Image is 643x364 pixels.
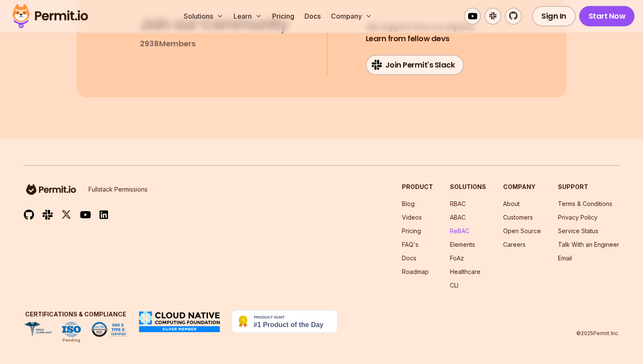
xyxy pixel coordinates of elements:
[558,183,619,191] h3: Support
[9,2,92,31] img: Permit logo
[532,6,576,26] a: Sign In
[503,214,533,221] a: Customers
[450,200,466,207] a: RBAC
[576,330,619,337] p: © 2025 Permit Inc.
[61,209,71,220] img: twitter
[402,227,421,234] a: Pricing
[231,310,338,333] img: Permit.io - Never build permissions again | Product Hunt
[269,8,298,25] a: Pricing
[24,183,78,196] img: logo
[402,214,422,221] a: Videos
[450,227,469,234] a: ReBAC
[140,38,196,50] p: 2938 Members
[80,210,91,220] img: youtube
[450,241,475,248] a: Elements
[91,322,128,337] img: SOC
[402,183,433,191] h3: Product
[100,210,108,220] img: linkedin
[24,322,52,337] img: HIPAA
[558,227,598,234] a: Service Status
[450,268,481,275] a: Healthcare
[301,8,324,25] a: Docs
[180,8,227,25] button: Solutions
[88,185,148,194] p: Fullstack Permissions
[62,322,81,337] img: ISO
[402,241,418,248] a: FAQ's
[230,8,265,25] button: Learn
[503,241,526,248] a: Careers
[450,254,464,262] a: FoAz
[366,55,464,75] a: Join Permit's Slack
[450,282,458,289] a: CLI
[327,8,376,25] button: Company
[503,227,541,234] a: Open Source
[402,200,415,207] a: Blog
[63,337,80,344] div: Pending
[579,6,635,26] a: Start Now
[503,200,520,207] a: About
[43,209,53,220] img: slack
[558,200,612,207] a: Terms & Conditions
[402,268,429,275] a: Roadmap
[558,214,597,221] a: Privacy Policy
[558,254,572,262] a: Email
[24,209,34,220] img: github
[24,310,128,319] h3: Certifications & Compliance
[402,254,416,262] a: Docs
[450,183,486,191] h3: Solutions
[450,214,466,221] a: ABAC
[503,183,541,191] h3: Company
[558,241,619,248] a: Talk With an Engineer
